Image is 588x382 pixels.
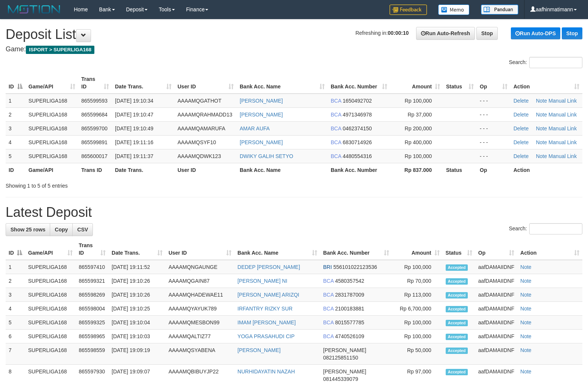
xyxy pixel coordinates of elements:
td: aafDAMAIIDNF [475,343,517,365]
span: BCA [331,153,341,159]
td: 865597410 [76,260,109,274]
td: - - - [477,107,510,121]
td: Rp 100,000 [392,316,443,330]
td: 4 [6,135,25,149]
td: aafDAMAIIDNF [475,288,517,302]
td: 1 [6,94,25,108]
td: 865599325 [76,316,109,330]
a: Show 25 rows [6,223,50,236]
span: Copy 556101022123536 to clipboard [333,264,377,270]
th: Bank Acc. Number [328,163,390,177]
td: 4 [6,302,25,316]
span: 865599700 [81,125,107,131]
td: 865599321 [76,274,109,288]
td: SUPERLIGA168 [25,288,76,302]
a: Note [520,264,531,270]
a: Note [520,347,531,353]
span: [PERSON_NAME] [323,347,366,353]
td: SUPERLIGA168 [25,121,78,135]
a: Manual Link [548,139,577,145]
span: Accepted [446,264,468,271]
span: Copy 6830714926 to clipboard [343,139,372,145]
th: Game/API [25,163,78,177]
h1: Deposit List [6,27,582,42]
th: Op: activate to sort column ascending [477,72,510,94]
span: Rp 100,000 [405,153,432,159]
td: AAAAMQMESBON99 [166,316,234,330]
td: AAAAMQYAYUK789 [166,302,234,316]
span: Rp 100,000 [405,98,432,104]
a: IMAM [PERSON_NAME] [237,319,296,325]
th: Date Trans.: activate to sort column ascending [109,239,166,260]
label: Search: [509,223,582,234]
a: Note [520,278,531,284]
span: [DATE] 19:10:34 [115,98,153,104]
span: CSV [77,227,88,233]
a: NURHIDAYATIN NAZAH [237,369,295,375]
td: AAAAMQSYABENA [166,343,234,365]
span: Copy 081445339079 to clipboard [323,376,358,382]
span: [DATE] 19:10:47 [115,112,153,118]
a: Manual Link [548,153,577,159]
td: [DATE] 19:10:26 [109,288,166,302]
a: [PERSON_NAME] ARIZQI [237,292,299,298]
th: ID: activate to sort column descending [6,72,25,94]
th: Trans ID: activate to sort column ascending [78,72,112,94]
td: [DATE] 19:09:19 [109,343,166,365]
span: ISPORT > SUPERLIGA168 [26,46,94,54]
img: Feedback.jpg [390,4,427,15]
span: AAAAMQRAHMADD13 [178,112,232,118]
span: Copy 4971346978 to clipboard [343,112,372,118]
span: Accepted [446,306,468,312]
th: User ID: activate to sort column ascending [175,72,237,94]
td: 865598004 [76,302,109,316]
span: Accepted [446,278,468,285]
span: Copy 0462374150 to clipboard [343,125,372,131]
th: User ID [175,163,237,177]
td: SUPERLIGA168 [25,149,78,163]
td: aafDAMAIIDNF [475,330,517,343]
a: Delete [513,139,528,145]
span: 865599593 [81,98,107,104]
th: Bank Acc. Number: activate to sort column ascending [320,239,392,260]
a: Note [520,292,531,298]
a: Manual Link [548,98,577,104]
td: - - - [477,94,510,108]
th: Bank Acc. Name: activate to sort column ascending [234,239,320,260]
span: AAAAMQSYF10 [178,139,216,145]
th: Rp 837.000 [390,163,443,177]
a: [PERSON_NAME] [240,139,283,145]
td: - - - [477,135,510,149]
td: [DATE] 19:10:03 [109,330,166,343]
span: BCA [331,98,341,104]
a: Note [520,369,531,375]
span: Copy 1650492702 to clipboard [343,98,372,104]
span: BCA [323,319,334,325]
span: Copy 4580357542 to clipboard [335,278,364,284]
span: Copy 8015577785 to clipboard [335,319,364,325]
a: Note [536,153,547,159]
a: Delete [513,153,528,159]
th: Action: activate to sort column ascending [510,72,582,94]
a: AMAR AUFA [240,125,270,131]
td: SUPERLIGA168 [25,343,76,365]
a: Run Auto-Refresh [416,27,475,40]
span: Accepted [446,292,468,298]
span: BCA [331,139,341,145]
td: AAAAMQNGAUNGE [166,260,234,274]
th: Action [510,163,582,177]
td: 3 [6,288,25,302]
span: AAAAMQAMARUFA [178,125,225,131]
th: Bank Acc. Name [237,163,328,177]
a: Note [520,333,531,339]
span: Rp 37,000 [407,112,432,118]
span: BCA [331,112,341,118]
a: Delete [513,112,528,118]
span: Accepted [446,369,468,375]
span: Rp 400,000 [405,139,432,145]
td: AAAAMQGAIN87 [166,274,234,288]
span: [DATE] 19:11:16 [115,139,153,145]
span: Refreshing in: [355,30,409,36]
span: AAAAMQDWK123 [178,153,221,159]
strong: 00:00:10 [388,30,409,36]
